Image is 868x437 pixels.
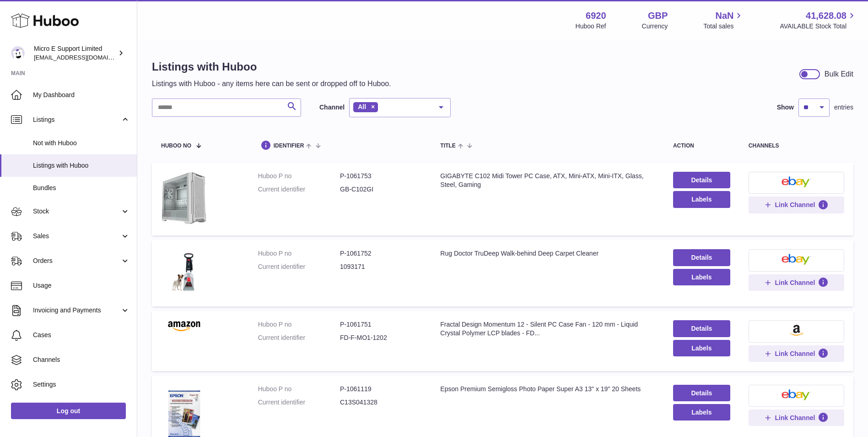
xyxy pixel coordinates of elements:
[673,249,730,266] a: Details
[340,262,422,271] dd: 1093171
[834,103,853,112] span: entries
[340,398,422,407] dd: C13S041328
[825,69,853,79] div: Bulk Edit
[340,333,422,342] dd: FD-F-MO1-1202
[258,249,340,258] dt: Huboo P no
[648,10,668,22] strong: GBP
[780,10,857,31] a: 41,628.08 AVAILABLE Stock Total
[673,269,730,285] button: Labels
[673,385,730,401] a: Details
[258,172,340,180] dt: Huboo P no
[780,22,857,31] span: AVAILABLE Stock Total
[440,385,655,393] div: Epson Premium Semigloss Photo Paper Super A3 13" x 19" 20 Sheets
[33,306,120,315] span: Invoicing and Payments
[749,410,844,426] button: Link Channel
[673,191,730,208] button: Labels
[33,380,130,389] span: Settings
[777,103,794,112] label: Show
[440,320,655,338] div: Fractal Design Momentum 12 - Silent PC Case Fan - 120 mm - Liquid Crystal Polymer LCP blades - FD...
[703,10,744,31] a: NaN Total sales
[33,139,130,147] span: Not with Huboo
[161,172,207,224] img: GIGABYTE C102 Midi Tower PC Case, ATX, Mini-ATX, Mini-ITX, Glass, Steel, Gaming
[161,143,191,149] span: Huboo no
[775,201,815,209] span: Link Channel
[440,249,655,258] div: Rug Doctor TruDeep Walk-behind Deep Carpet Cleaner
[749,345,844,362] button: Link Channel
[340,320,422,329] dd: P-1061751
[673,143,730,149] div: action
[790,325,803,336] img: amazon-small.png
[782,176,812,187] img: ebay-small.png
[358,103,366,110] span: All
[576,22,606,31] div: Huboo Ref
[33,161,130,170] span: Listings with Huboo
[586,10,606,22] strong: 6920
[806,10,846,22] span: 41,628.08
[34,54,135,61] span: [EMAIL_ADDRESS][DOMAIN_NAME]
[703,22,744,31] span: Total sales
[319,103,345,112] label: Channel
[673,340,730,356] button: Labels
[749,274,844,291] button: Link Channel
[775,350,815,358] span: Link Channel
[340,185,422,194] dd: GB-C102GI
[33,257,120,265] span: Orders
[33,281,130,290] span: Usage
[673,320,730,337] a: Details
[782,389,812,400] img: ebay-small.png
[33,232,120,240] span: Sales
[33,331,130,339] span: Cases
[673,172,730,188] a: Details
[11,46,25,60] img: internalAdmin-6920@internal.huboo.com
[33,355,130,364] span: Channels
[258,385,340,393] dt: Huboo P no
[11,403,126,419] a: Log out
[152,60,391,74] h1: Listings with Huboo
[33,115,120,124] span: Listings
[642,22,668,31] div: Currency
[340,385,422,393] dd: P-1061119
[340,249,422,258] dd: P-1061752
[749,197,844,213] button: Link Channel
[258,185,340,194] dt: Current identifier
[152,79,391,89] p: Listings with Huboo - any items here can be sent or dropped off to Huboo.
[258,398,340,407] dt: Current identifier
[775,414,815,422] span: Link Channel
[440,172,655,189] div: GIGABYTE C102 Midi Tower PC Case, ATX, Mini-ATX, Mini-ITX, Glass, Steel, Gaming
[161,320,207,331] img: Fractal Design Momentum 12 - Silent PC Case Fan - 120 mm - Liquid Crystal Polymer LCP blades - FD...
[258,333,340,342] dt: Current identifier
[34,44,116,62] div: Micro E Support Limited
[775,279,815,287] span: Link Channel
[258,320,340,329] dt: Huboo P no
[715,10,733,22] span: NaN
[440,143,455,149] span: title
[340,172,422,180] dd: P-1061753
[161,249,207,295] img: Rug Doctor TruDeep Walk-behind Deep Carpet Cleaner
[258,262,340,271] dt: Current identifier
[782,254,812,265] img: ebay-small.png
[673,404,730,421] button: Labels
[33,207,120,216] span: Stock
[749,143,844,149] div: channels
[274,143,304,149] span: identifier
[33,91,130,99] span: My Dashboard
[33,184,130,192] span: Bundles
